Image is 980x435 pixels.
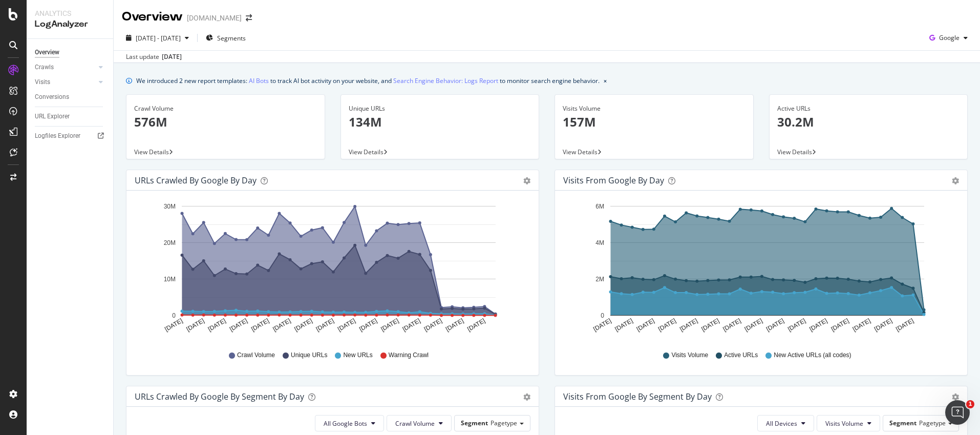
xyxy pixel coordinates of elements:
[722,317,742,333] text: [DATE]
[164,276,176,283] text: 10M
[162,52,182,61] div: [DATE]
[491,419,517,427] span: Pagetype
[202,30,250,46] button: Segments
[808,317,828,333] text: [DATE]
[592,317,612,333] text: [DATE]
[35,18,105,30] div: LogAnalyzer
[271,317,292,333] text: [DATE]
[945,400,970,425] iframe: Intercom live chat
[777,148,812,156] span: View Details
[939,33,960,42] span: Google
[894,317,915,333] text: [DATE]
[164,203,176,210] text: 30M
[444,317,465,333] text: [DATE]
[349,113,531,131] p: 134M
[401,317,422,333] text: [DATE]
[777,104,960,113] div: Active URLs
[389,351,429,360] span: Warning Crawl
[217,34,246,43] span: Segments
[35,77,50,88] div: Visits
[136,75,600,86] div: We introduced 2 new report templates: to track AI bot activity on your website, and to monitor se...
[187,13,242,23] div: [DOMAIN_NAME]
[743,317,764,333] text: [DATE]
[315,415,384,431] button: All Google Bots
[563,175,664,185] div: Visits from Google by day
[135,175,257,185] div: URLs Crawled by Google by day
[766,419,797,428] span: All Devices
[657,317,677,333] text: [DATE]
[563,199,955,341] svg: A chart.
[207,317,227,333] text: [DATE]
[35,131,106,141] a: Logfiles Explorer
[635,317,656,333] text: [DATE]
[35,8,105,18] div: Analytics
[250,317,270,333] text: [DATE]
[774,351,851,360] span: New Active URLs (all codes)
[134,148,169,156] span: View Details
[461,419,488,427] span: Segment
[249,75,269,86] a: AI Bots
[523,393,530,401] div: gear
[246,14,252,22] div: arrow-right-arrow-left
[595,239,604,246] text: 4M
[523,177,530,184] div: gear
[387,415,452,431] button: Crawl Volume
[122,8,183,26] div: Overview
[966,400,974,408] span: 1
[35,131,80,141] div: Logfiles Explorer
[122,30,193,46] button: [DATE] - [DATE]
[185,317,206,333] text: [DATE]
[757,415,814,431] button: All Devices
[952,177,959,184] div: gear
[601,73,609,88] button: close banner
[134,113,317,131] p: 576M
[817,415,880,431] button: Visits Volume
[35,92,106,102] a: Conversions
[614,317,634,333] text: [DATE]
[126,75,968,86] div: info banner
[35,47,59,58] div: Overview
[423,317,443,333] text: [DATE]
[315,317,335,333] text: [DATE]
[237,351,275,360] span: Crawl Volume
[336,317,357,333] text: [DATE]
[358,317,378,333] text: [DATE]
[343,351,372,360] span: New URLs
[293,317,314,333] text: [DATE]
[134,104,317,113] div: Crawl Volume
[830,317,850,333] text: [DATE]
[35,111,70,122] div: URL Explorer
[349,148,384,156] span: View Details
[563,148,598,156] span: View Details
[919,419,946,427] span: Pagetype
[678,317,699,333] text: [DATE]
[700,317,720,333] text: [DATE]
[136,34,181,43] span: [DATE] - [DATE]
[291,351,327,360] span: Unique URLs
[765,317,785,333] text: [DATE]
[35,77,96,88] a: Visits
[595,203,604,210] text: 6M
[163,317,184,333] text: [DATE]
[126,52,182,61] div: Last update
[777,113,960,131] p: 30.2M
[164,239,176,246] text: 20M
[35,47,106,58] a: Overview
[786,317,807,333] text: [DATE]
[393,75,498,86] a: Search Engine Behavior: Logs Report
[35,111,106,122] a: URL Explorer
[349,104,531,113] div: Unique URLs
[601,312,604,319] text: 0
[873,317,893,333] text: [DATE]
[851,317,872,333] text: [DATE]
[889,419,917,427] span: Segment
[35,62,54,73] div: Crawls
[595,276,604,283] text: 2M
[952,393,959,401] div: gear
[172,312,176,319] text: 0
[135,199,527,341] svg: A chart.
[825,419,863,428] span: Visits Volume
[563,391,712,402] div: Visits from Google By Segment By Day
[724,351,758,360] span: Active URLs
